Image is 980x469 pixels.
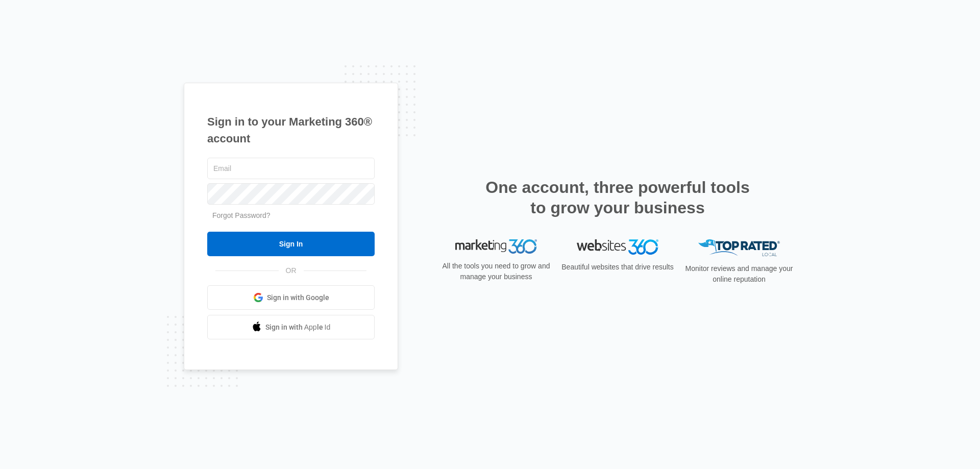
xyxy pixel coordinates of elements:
[482,177,753,218] h2: One account, three powerful tools to grow your business
[577,239,658,254] img: Websites 360
[455,239,537,254] img: Marketing 360
[439,261,553,282] p: All the tools you need to grow and manage your business
[207,285,375,310] a: Sign in with Google
[212,211,271,219] a: Forgot Password?
[279,265,304,276] span: OR
[265,322,331,333] span: Sign in with Apple Id
[207,113,375,147] h1: Sign in to your Marketing 360® account
[560,262,675,273] p: Beautiful websites that drive results
[207,158,375,179] input: Email
[207,232,375,256] input: Sign In
[267,292,329,303] span: Sign in with Google
[682,263,796,285] p: Monitor reviews and manage your online reputation
[698,239,780,256] img: Top Rated Local
[207,315,375,339] a: Sign in with Apple Id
